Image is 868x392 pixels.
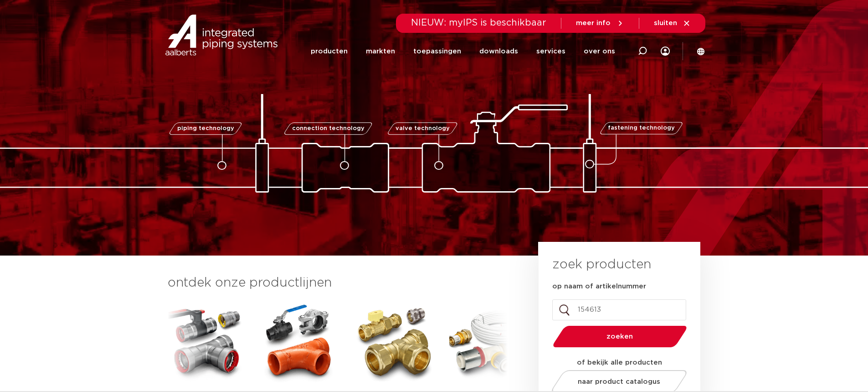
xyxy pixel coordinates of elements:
[395,125,450,131] span: valve technology
[576,19,624,27] a: meer info
[479,34,518,69] a: downloads
[654,19,691,27] a: sluiten
[311,34,348,69] a: producten
[577,359,662,366] strong: of bekijk alle producten
[411,18,546,27] span: NIEUW: myIPS is beschikbaar
[549,325,690,348] button: zoeken
[311,34,615,69] nav: Menu
[552,282,646,291] label: op naam of artikelnummer
[292,125,364,131] span: connection technology
[552,256,651,274] h3: zoek producten
[177,125,234,131] span: piping technology
[608,125,675,131] span: fastening technology
[552,299,686,320] input: zoeken
[536,34,565,69] a: services
[654,20,677,26] span: sluiten
[366,34,395,69] a: markten
[584,34,615,69] a: over ons
[578,378,660,385] span: naar product catalogus
[576,20,611,26] span: meer info
[576,333,663,340] span: zoeken
[168,274,508,292] h3: ontdek onze productlijnen
[413,34,461,69] a: toepassingen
